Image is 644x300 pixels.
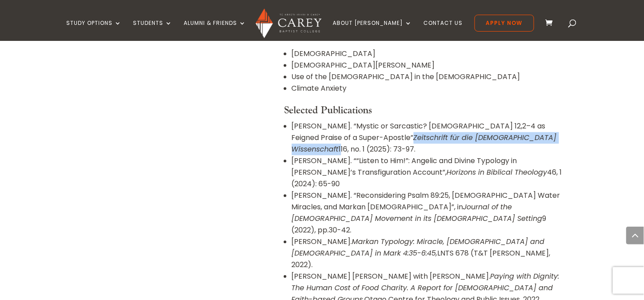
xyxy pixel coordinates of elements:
h4: Selected Publications [285,104,562,120]
a: Study Options [66,20,121,41]
li: Use of the [DEMOGRAPHIC_DATA] in the [DEMOGRAPHIC_DATA] [292,71,562,83]
a: Students [133,20,172,41]
a: About [PERSON_NAME] [333,20,412,41]
li: [PERSON_NAME]. “Reconsidering Psalm 89:25, [DEMOGRAPHIC_DATA] Water Miracles, and Markan [DEMOGRA... [292,190,562,236]
a: Contact Us [424,20,463,41]
img: Carey Baptist College [256,8,321,38]
li: [PERSON_NAME]. “Mystic or Sarcastic? [DEMOGRAPHIC_DATA] 12,2–4 as Feigned Praise of a Super-Apost... [292,120,562,155]
li: Climate Anxiety [292,83,562,94]
li: [PERSON_NAME]. ““Listen to Him!”: Angelic and Divine Typology in [PERSON_NAME]’s Transfiguration ... [292,155,562,190]
em: Horizons in Biblical Theology [447,167,547,177]
em: Markan Typology: Miracle, [DEMOGRAPHIC_DATA] and [DEMOGRAPHIC_DATA] in Mark 4:35-6:45, [292,236,545,258]
a: Alumni & Friends [184,20,246,41]
li: [DEMOGRAPHIC_DATA] [292,48,562,60]
li: [PERSON_NAME]. LNTS 678 (T&T [PERSON_NAME], 2022). [292,236,562,271]
em: Zeitschrift für die [DEMOGRAPHIC_DATA] Wissenschaft [292,132,557,154]
a: Apply Now [475,15,534,32]
li: [DEMOGRAPHIC_DATA][PERSON_NAME] [292,60,562,71]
